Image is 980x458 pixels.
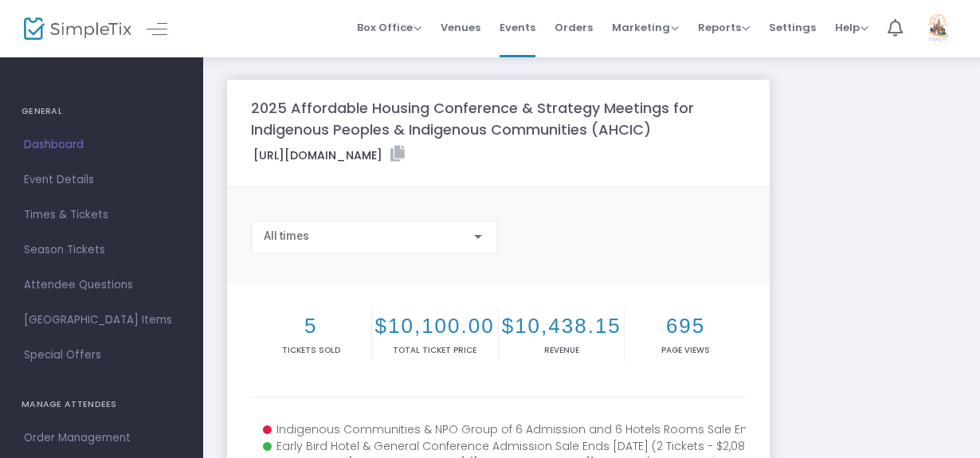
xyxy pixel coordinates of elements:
[629,344,743,356] p: Page Views
[24,275,179,296] span: Attendee Questions
[555,7,593,48] span: Orders
[698,20,750,35] span: Reports
[24,345,179,366] span: Special Offers
[253,146,405,164] label: [URL][DOMAIN_NAME]
[24,135,179,155] span: Dashboard
[612,20,679,35] span: Marketing
[24,170,179,190] span: Event Details
[441,7,480,48] span: Venues
[502,314,621,339] h2: $10,438.15
[24,428,179,448] span: Order Management
[835,20,868,35] span: Help
[629,314,743,339] h2: 695
[22,96,182,127] h4: GENERAL
[251,97,746,140] m-panel-title: 2025 Affordable Housing Conference & Strategy Meetings for Indigenous Peoples & Indigenous Commun...
[375,344,495,356] p: Total Ticket Price
[357,20,421,35] span: Box Office
[24,205,179,225] span: Times & Tickets
[500,7,535,48] span: Events
[254,344,368,356] p: Tickets sold
[264,229,309,242] span: All times
[254,314,368,339] h2: 5
[502,344,621,356] p: Revenue
[22,389,182,421] h4: MANAGE ATTENDEES
[769,7,816,48] span: Settings
[375,314,495,339] h2: $10,100.00
[24,240,179,260] span: Season Tickets
[24,310,179,331] span: [GEOGRAPHIC_DATA] Items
